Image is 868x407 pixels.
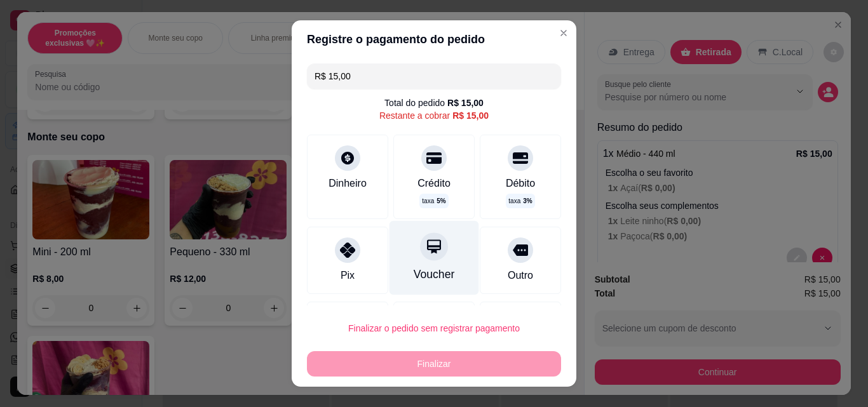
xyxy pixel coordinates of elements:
[523,196,532,206] span: 3 %
[437,196,445,206] span: 5 %
[307,316,561,341] button: Finalizar o pedido sem registrar pagamento
[329,176,367,191] div: Dinheiro
[315,63,553,89] input: Ex.: hambúrguer de cordeiro
[508,196,532,206] p: taxa
[384,97,484,109] div: Total do pedido
[417,176,451,191] div: Crédito
[292,20,576,58] header: Registre o pagamento do pedido
[506,176,535,191] div: Débito
[452,109,489,122] div: R$ 15,00
[508,268,533,283] div: Outro
[422,196,445,206] p: taxa
[341,268,355,283] div: Pix
[447,97,484,109] div: R$ 15,00
[379,109,489,122] div: Restante a cobrar
[553,23,574,43] button: Close
[414,266,455,283] div: Voucher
